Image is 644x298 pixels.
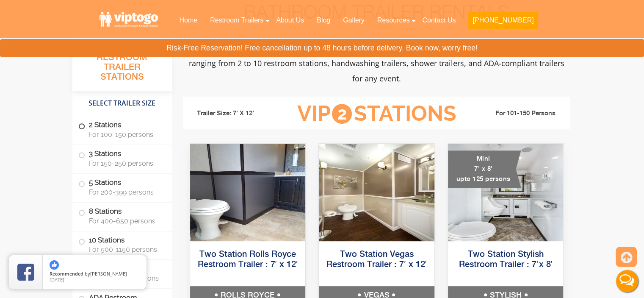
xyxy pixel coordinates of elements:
a: Restroom Trailers [204,11,270,30]
a: Two Station Stylish Restroom Trailer : 7’x 8′ [459,250,552,269]
a: Contact Us [416,11,462,30]
label: 2 Stations [78,116,166,142]
a: Resources [371,11,416,30]
a: Gallery [337,11,371,30]
h3: All Portable Restroom Trailer Stations [72,40,172,91]
img: Review Rating [17,264,34,281]
h3: VIP Stations [284,102,469,125]
p: Experience luxury comfort with VIP To Go's premium portable bathroom trailers. We offer portable ... [183,40,570,86]
button: [PHONE_NUMBER] [468,12,538,29]
img: Side view of two station restroom trailer with separate doors for males and females [190,144,306,241]
label: 8 Stations [78,203,166,229]
a: Two Station Rolls Royce Restroom Trailer : 7′ x 12′ [197,250,298,269]
li: For 101-150 Persons [470,109,564,119]
span: [PERSON_NAME] [90,270,127,277]
label: 3 Stations [78,145,166,171]
span: For 100-150 persons [89,131,162,139]
span: For 400-650 persons [89,217,162,225]
a: Two Station Vegas Restroom Trailer : 7′ x 12′ [326,250,427,269]
img: thumbs up icon [50,260,59,270]
a: About Us [270,11,310,30]
h4: Select Trailer Size [72,95,172,111]
span: For 500-1150 persons [89,245,162,253]
span: [DATE] [50,276,64,283]
span: For 150-250 persons [89,159,162,167]
span: 2 [332,104,352,124]
button: Live Chat [610,264,644,298]
a: [PHONE_NUMBER] [462,11,544,34]
span: For 200-399 persons [89,188,162,196]
img: A mini restroom trailer with two separate stations and separate doors for males and females [448,144,564,241]
div: Mini 7' x 8' upto 125 persons [448,150,521,188]
a: Home [173,11,204,30]
label: 10 Stations [78,231,166,258]
a: Blog [310,11,337,30]
img: Side view of two station restroom trailer with separate doors for males and females [319,144,434,241]
label: 5 Stations [78,174,166,200]
span: Recommended [50,270,83,277]
span: by [50,271,140,277]
li: Trailer Size: 7' X 12' [189,101,284,126]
